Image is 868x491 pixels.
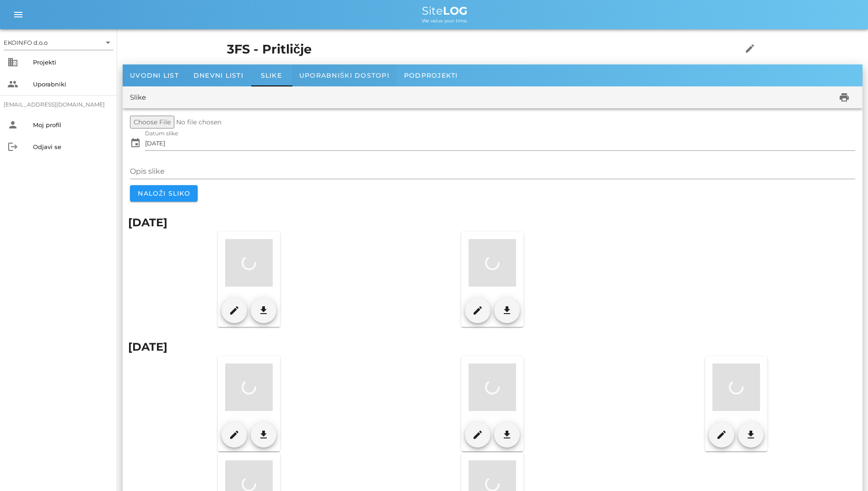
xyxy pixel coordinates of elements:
i: edit [472,429,483,440]
i: arrow_drop_down [102,37,113,48]
i: edit [229,305,240,316]
i: edit [744,43,755,54]
span: Naloži sliko [137,189,190,197]
i: logout [7,141,18,152]
i: download [501,429,512,440]
i: download [258,429,269,440]
div: Moj profil [33,121,110,128]
i: event [130,138,141,149]
i: business [7,57,18,68]
i: download [258,305,269,316]
i: edit [472,305,483,316]
span: Uvodni list [130,71,179,80]
span: Slike [261,71,282,80]
i: menu [13,9,24,20]
i: edit [716,429,727,440]
span: Site [422,4,468,17]
span: Dnevni listi [194,71,243,80]
div: Pripomoček za klepet [737,392,868,491]
div: Odjavi se [33,143,110,150]
div: EKOINFO d.o.o [4,35,113,50]
span: We value your time. [422,18,468,24]
div: Uporabniki [33,80,110,88]
i: download [501,305,512,316]
div: Slike [130,92,146,103]
i: edit [229,429,240,440]
i: person [7,119,18,130]
i: print [839,92,850,103]
i: people [7,79,18,90]
h2: [DATE] [128,214,857,231]
span: Uporabniški dostopi [299,71,389,80]
label: Datum slike [145,130,178,137]
iframe: Chat Widget [737,392,868,491]
h2: [DATE] [128,339,857,355]
h1: 3FS - Pritličje [227,40,714,59]
b: LOG [443,4,468,17]
div: Projekti [33,59,110,66]
button: Naloži sliko [130,185,198,202]
span: Podprojekti [404,71,458,80]
div: EKOINFO d.o.o [4,38,48,47]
